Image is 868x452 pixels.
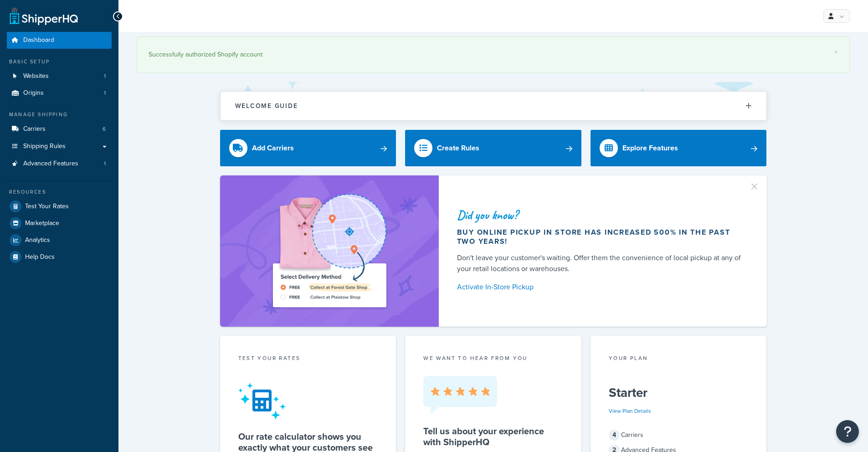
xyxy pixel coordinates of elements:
h2: Welcome Guide [235,103,298,109]
span: Carriers [23,125,46,133]
span: Dashboard [23,36,54,44]
a: Analytics [7,232,112,248]
div: Create Rules [437,142,479,154]
a: Test Your Rates [7,198,112,215]
span: Origins [23,89,44,97]
li: Origins [7,85,112,102]
span: 1 [104,89,106,97]
a: Activate In-Store Pickup [457,281,745,293]
span: Websites [23,72,49,80]
a: × [834,48,838,56]
h5: Starter [609,385,749,400]
span: 4 [609,430,620,441]
span: Shipping Rules [23,143,66,150]
div: Did you know? [457,209,745,221]
div: Resources [7,188,112,196]
div: Explore Features [622,142,678,154]
a: Explore Features [591,130,767,166]
img: ad-shirt-map-b0359fc47e01cab431d101c4b569394f6a03f54285957d908178d52f29eb9668.png [247,189,412,313]
span: Marketplace [25,220,59,227]
a: Add Carriers [220,130,396,166]
a: Carriers6 [7,121,112,138]
li: Websites [7,68,112,85]
div: Your Plan [609,354,749,365]
a: Dashboard [7,32,112,49]
div: Test your rates [238,354,378,365]
p: we want to hear from you [423,354,563,362]
a: View Plan Details [609,407,651,415]
a: Websites1 [7,68,112,85]
h5: Tell us about your experience with ShipperHQ [423,426,563,447]
button: Open Resource Center [836,420,859,443]
span: 6 [103,125,106,133]
a: Advanced Features1 [7,155,112,172]
span: 1 [104,160,106,168]
div: Manage Shipping [7,111,112,118]
div: Carriers [609,429,749,442]
li: Advanced Features [7,155,112,172]
span: 1 [104,72,106,80]
a: Help Docs [7,249,112,265]
div: Add Carriers [252,142,294,154]
div: Buy online pickup in store has increased 500% in the past two years! [457,228,745,246]
span: Test Your Rates [25,203,69,211]
span: Help Docs [25,253,55,261]
span: Advanced Features [23,160,78,168]
div: Basic Setup [7,58,112,66]
a: Create Rules [405,130,581,166]
a: Shipping Rules [7,138,112,155]
li: Carriers [7,121,112,138]
span: Analytics [25,236,50,244]
a: Marketplace [7,215,112,231]
a: Origins1 [7,85,112,102]
div: Successfully authorized Shopify account [149,48,838,61]
button: Welcome Guide [221,92,766,120]
div: Don't leave your customer's waiting. Offer them the convenience of local pickup at any of your re... [457,252,745,274]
